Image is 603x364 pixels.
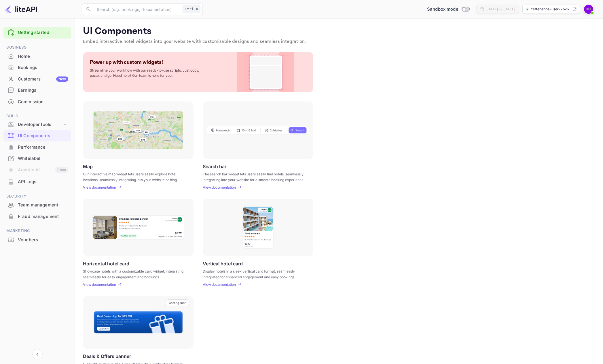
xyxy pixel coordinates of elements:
span: Security [3,193,71,200]
img: Custom Widget PNG [242,52,289,92]
a: API Logs [3,176,71,187]
div: Team management [3,200,71,211]
div: Bookings [18,64,68,71]
div: Getting started [3,27,71,39]
a: UI Components [3,130,71,141]
a: Fraud management [3,211,71,222]
span: Business [3,44,71,51]
p: View documentation [83,185,116,189]
button: Collapse navigation [32,349,43,359]
p: Search bar [203,164,226,169]
div: Ctrl+K [183,5,200,13]
p: Showcase hotels with a customizable card widget, integrating seamlessly for easy engagement and b... [83,269,186,279]
div: Home [18,53,68,60]
p: Our interactive map widget lets users easily explore hotel locations, seamlessly integrating into... [83,171,186,182]
img: Map Frame [93,111,183,149]
p: View documentation [203,282,236,287]
a: Whitelabel [3,153,71,164]
a: Performance [3,142,71,152]
div: Developer tools [3,120,71,130]
img: Vertical hotel card Frame [242,206,274,249]
p: Coming soon [169,301,186,304]
a: Commission [3,96,71,107]
a: View documentation [83,282,118,287]
img: Banner Frame [93,311,183,334]
input: Search (e.g. bookings, documentation) [93,3,180,15]
p: View documentation [83,282,116,287]
div: Team management [18,202,68,208]
p: Vertical hotel card [203,261,243,266]
div: CustomersNew [3,74,71,85]
span: Marketing [3,228,71,234]
div: Earnings [3,85,71,96]
a: Getting started [18,29,68,36]
img: LiteAPI logo [5,5,37,14]
p: fettehenne-user-2bvl7.... [531,7,571,12]
p: Deals & Offers banner [83,353,131,359]
div: Developer tools [18,121,62,128]
p: UI Components [83,26,595,37]
a: Earnings [3,85,71,95]
div: Commission [3,96,71,108]
div: Whitelabel [18,155,68,162]
a: Vouchers [3,234,71,245]
a: CustomersNew [3,74,71,84]
a: Home [3,51,71,62]
p: Map [83,164,93,169]
div: Customers [18,76,68,83]
div: Performance [3,142,71,153]
div: Fraud management [3,211,71,222]
div: Bookings [3,62,71,73]
a: View documentation [83,185,118,189]
div: API Logs [3,176,71,187]
a: Bookings [3,62,71,73]
div: Home [3,51,71,62]
div: UI Components [3,130,71,141]
img: Search Frame [207,126,309,135]
div: Vouchers [3,234,71,246]
p: Embed interactive hotel widgets into your website with customizable designs and seamless integrat... [83,38,595,45]
div: Earnings [18,87,68,94]
span: Sandbox mode [427,6,458,13]
span: Build [3,113,71,119]
p: Streamline your workflow with our ready-to-use scripts. Just copy, paste, and go! Need help? Our ... [90,68,205,78]
p: Horizontal hotel card [83,261,129,266]
div: Vouchers [18,237,68,243]
a: Team management [3,200,71,210]
div: UI Components [18,133,68,139]
div: [DATE] — [DATE] [486,7,515,12]
div: API Logs [18,179,68,185]
div: Performance [18,144,68,151]
p: Power up with custom widgets! [90,59,163,66]
a: View documentation [203,282,238,287]
img: fettehenne User [584,5,593,14]
p: View documentation [203,185,236,189]
img: Horizontal hotel card Frame [92,215,185,240]
p: The search bar widget lets users easily find hotels, seamlessly integrating into your website for... [203,171,306,182]
div: Commission [18,99,68,105]
div: Fraud management [18,213,68,220]
div: Switch to Production mode [425,6,472,13]
p: Display hotels in a sleek vertical card format, seamlessly integrated for enhanced engagement and... [203,269,306,279]
div: New [56,76,68,82]
a: View documentation [203,185,238,189]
